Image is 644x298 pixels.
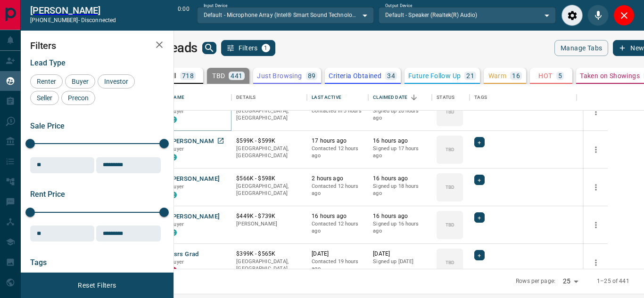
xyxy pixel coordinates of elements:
[587,5,609,26] div: Mute
[478,250,481,260] span: +
[182,72,194,79] p: 718
[165,84,231,111] div: Name
[170,84,184,111] div: Name
[589,143,603,157] button: more
[408,72,461,79] p: Future Follow Up
[561,5,583,26] div: Audio Settings
[589,218,603,232] button: more
[437,84,454,111] div: Status
[373,220,427,235] p: Signed up 16 hours ago
[170,175,220,184] button: [PERSON_NAME]
[373,258,427,266] p: Signed up [DATE]
[432,84,470,111] div: Status
[65,94,92,102] span: Precon
[385,3,412,9] label: Output Device
[474,175,484,185] div: +
[72,277,122,293] button: Reset Filters
[307,84,368,111] div: Last Active
[30,5,116,16] a: [PERSON_NAME]
[312,145,363,160] p: Contacted 12 hours ago
[538,72,552,79] p: HOT
[30,16,116,24] p: [PHONE_NUMBER] -
[263,45,269,51] span: 1
[373,84,407,111] div: Claimed Date
[474,212,484,223] div: +
[33,78,59,85] span: Renter
[312,84,341,111] div: Last Active
[373,107,427,122] p: Signed up 20 hours ago
[30,40,164,51] h2: Filters
[236,250,302,258] p: $399K - $565K
[81,17,116,24] span: disconnected
[231,84,307,111] div: Details
[236,145,302,160] p: [GEOGRAPHIC_DATA], [GEOGRAPHIC_DATA]
[236,220,302,228] p: [PERSON_NAME]
[30,121,65,130] span: Sale Price
[589,105,603,119] button: more
[373,250,427,258] p: [DATE]
[474,84,487,111] div: Tags
[446,146,454,153] p: TBD
[212,72,225,79] p: TBD
[170,250,198,259] button: Tsrs Grad
[478,137,481,147] span: +
[170,184,184,190] span: Buyer
[368,84,432,111] div: Claimed Date
[559,274,582,288] div: 25
[516,277,555,285] p: Rows per page:
[474,137,484,147] div: +
[65,74,95,89] div: Buyer
[478,213,481,222] span: +
[446,259,454,266] p: TBD
[580,72,640,79] p: Taken on Showings
[236,175,302,183] p: $566K - $598K
[33,94,56,102] span: Seller
[312,175,363,183] p: 2 hours ago
[61,91,95,105] div: Precon
[512,72,520,79] p: 16
[308,72,316,79] p: 89
[589,180,603,194] button: more
[30,58,66,67] span: Lead Type
[204,3,228,9] label: Input Device
[236,212,302,220] p: $449K - $739K
[215,135,227,147] a: Open in New Tab
[30,258,47,267] span: Tags
[312,183,363,197] p: Contacted 12 hours ago
[202,42,216,54] button: search button
[373,145,427,160] p: Signed up 17 hours ago
[257,72,302,79] p: Just Browsing
[236,183,302,197] p: [GEOGRAPHIC_DATA], [GEOGRAPHIC_DATA]
[68,78,92,85] span: Buyer
[597,277,629,285] p: 1–25 of 441
[446,221,454,228] p: TBD
[236,107,302,122] p: [GEOGRAPHIC_DATA], [GEOGRAPHIC_DATA]
[170,212,220,221] button: [PERSON_NAME]
[231,72,242,79] p: 441
[312,107,363,115] p: Contacted in 3 hours
[379,7,556,23] div: Default - Speaker (Realtek(R) Audio)
[30,91,59,105] div: Seller
[407,91,421,104] button: Sort
[554,40,608,56] button: Manage Tabs
[474,250,484,260] div: +
[170,137,220,146] button: [PERSON_NAME]
[236,258,302,273] p: [GEOGRAPHIC_DATA], [GEOGRAPHIC_DATA]
[329,72,381,79] p: Criteria Obtained
[170,259,184,265] span: Buyer
[221,40,275,56] button: Filters1
[446,184,454,191] p: TBD
[170,221,184,227] span: Buyer
[589,256,603,270] button: more
[373,175,427,183] p: 16 hours ago
[236,137,302,145] p: $599K - $599K
[478,175,481,185] span: +
[470,84,577,111] div: Tags
[170,108,184,114] span: Buyer
[312,250,363,258] p: [DATE]
[312,220,363,235] p: Contacted 12 hours ago
[373,183,427,197] p: Signed up 18 hours ago
[30,190,65,199] span: Rent Price
[446,108,454,115] p: TBD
